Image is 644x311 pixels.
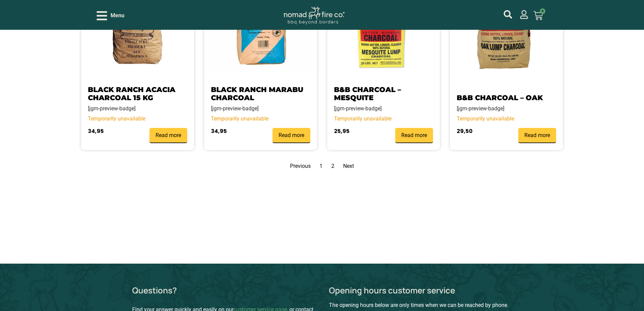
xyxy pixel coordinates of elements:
[81,162,563,170] nav: Pagination
[272,128,310,143] a: Read more about “Black Ranch Marabu Charcoal”
[88,127,104,135] span: 34,95
[132,286,177,294] p: Questions?
[88,105,136,113] div: [jgm-preview-badge]
[88,85,175,102] a: Black Ranch Acacia Charcoal 15 kg
[211,127,227,135] span: 34,95
[540,8,545,14] span: 0
[97,10,124,22] div: Open/Close Menu
[149,128,187,143] a: Read more about “Black Ranch Acacia Charcoal 15 kg”
[395,128,433,143] a: Read more about “B&B Charcoal - Mesquite”
[334,105,382,113] div: [jgm-preview-badge]
[211,115,310,123] p: Temporarily unavailable
[617,284,637,304] iframe: Brevo live chat
[457,93,543,102] a: B&B Charcoal – Oak
[290,163,311,169] span: Previous
[211,85,303,102] a: Black Ranch Marabu Charcoal
[88,115,187,123] p: Temporarily unavailable
[343,163,354,169] a: Next
[329,286,512,294] p: Opening hours customer service
[319,163,323,169] span: 1
[111,12,124,20] span: Menu
[457,115,556,123] p: Temporarily unavailable
[525,7,551,24] a: 0
[457,105,504,113] div: [jgm-preview-badge]
[334,115,433,123] p: Temporarily unavailable
[518,128,556,143] a: Read more about “B&B Charcoal - Oak”
[211,105,259,113] div: [jgm-preview-badge]
[284,7,344,25] img: Nomad Logo
[504,10,512,19] a: mijn account
[520,10,528,19] a: mijn account
[334,127,350,135] span: 25,95
[331,163,334,169] a: 2
[334,85,401,102] a: B&B Charcoal – Mesquite
[457,127,473,135] span: 29,50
